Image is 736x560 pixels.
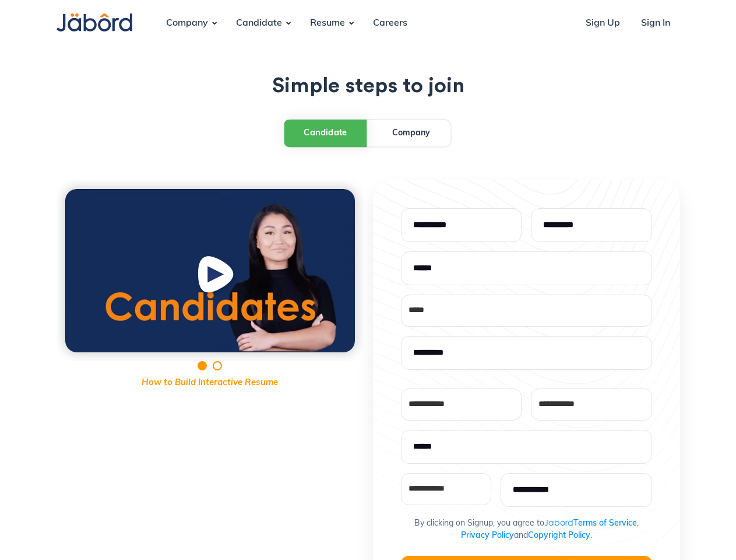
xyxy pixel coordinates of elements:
div: Resume [301,8,354,39]
div: Show slide 1 of 2 [198,361,207,370]
p: By clicking on Signup, you agree to , and . [414,516,639,542]
a: open lightbox [65,189,355,352]
a: Company [372,120,450,146]
h1: Simple steps to join [57,75,680,98]
a: Copyright Policy [528,531,590,540]
img: Play Button [195,254,240,300]
a: Privacy Policy [461,531,514,540]
span: Jabord [544,517,573,527]
div: 1 of 2 [57,180,364,361]
div: Candidate [304,127,347,139]
img: Jabord [57,13,132,32]
div: carousel [57,180,364,390]
a: Candidate [284,119,367,146]
a: JabordTerms of Service [544,519,637,528]
img: Candidate Thumbnail [65,189,355,352]
div: Candidate [227,8,291,39]
a: Careers [364,8,417,39]
div: Company [157,8,217,39]
p: How to Build Interactive Resume [57,377,364,390]
a: Sign In [632,8,679,39]
div: Company [392,127,430,139]
div: Show slide 2 of 2 [213,361,222,370]
a: Sign Up [576,8,629,39]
